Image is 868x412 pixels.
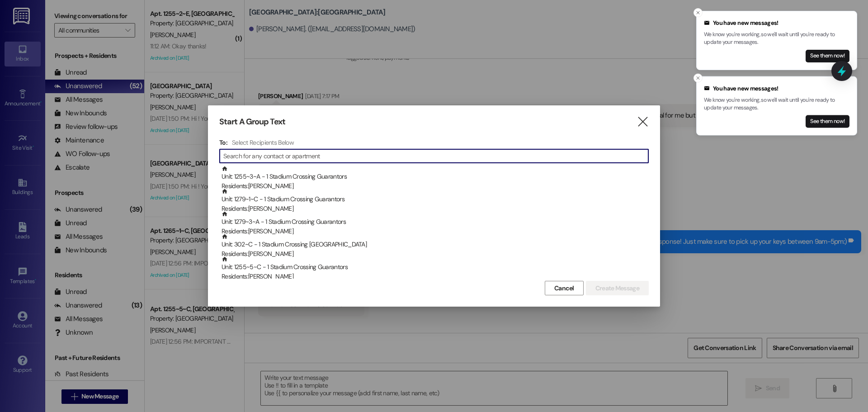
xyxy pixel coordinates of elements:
div: You have new messages! [704,84,849,93]
div: Residents: [PERSON_NAME] [222,181,649,191]
input: Search for any contact or apartment [223,150,648,162]
button: Cancel [545,281,584,295]
div: Residents: [PERSON_NAME] [222,204,649,213]
p: We know you're working, so we'll wait until you're ready to update your messages. [704,31,849,47]
div: Residents: [PERSON_NAME] [222,249,649,259]
button: Create Message [586,281,649,295]
div: Residents: [PERSON_NAME] [222,272,649,281]
div: Unit: 1255~3~A - 1 Stadium Crossing Guarantors [222,166,649,191]
h3: To: [219,138,227,147]
div: Unit: 1279~1~C - 1 Stadium Crossing GuarantorsResidents:[PERSON_NAME] [219,188,649,211]
div: Unit: 1279~1~C - 1 Stadium Crossing Guarantors [222,188,649,214]
div: Unit: 1255~5~C - 1 Stadium Crossing GuarantorsResidents:[PERSON_NAME] [219,256,649,279]
button: See them now! [806,115,849,128]
div: Unit: 302~C - 1 Stadium Crossing [GEOGRAPHIC_DATA] [222,233,649,259]
div: You have new messages! [704,19,849,28]
i:  [637,117,649,127]
button: Close toast [693,8,703,17]
div: Residents: [PERSON_NAME] [222,227,649,236]
span: Cancel [554,284,574,293]
div: Unit: 302~C - 1 Stadium Crossing [GEOGRAPHIC_DATA]Residents:[PERSON_NAME] [219,233,649,256]
button: See them now! [806,50,849,62]
p: We know you're working, so we'll wait until you're ready to update your messages. [704,96,849,112]
h3: Start A Group Text [219,117,285,127]
div: Unit: 1255~3~A - 1 Stadium Crossing GuarantorsResidents:[PERSON_NAME] [219,166,649,188]
div: Unit: 1279~3~A - 1 Stadium Crossing GuarantorsResidents:[PERSON_NAME] [219,211,649,233]
h4: Select Recipients Below [232,138,294,147]
div: Unit: 1255~5~C - 1 Stadium Crossing Guarantors [222,256,649,282]
div: Unit: 1279~3~A - 1 Stadium Crossing Guarantors [222,211,649,237]
span: Create Message [595,284,639,293]
button: Close toast [693,74,703,83]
